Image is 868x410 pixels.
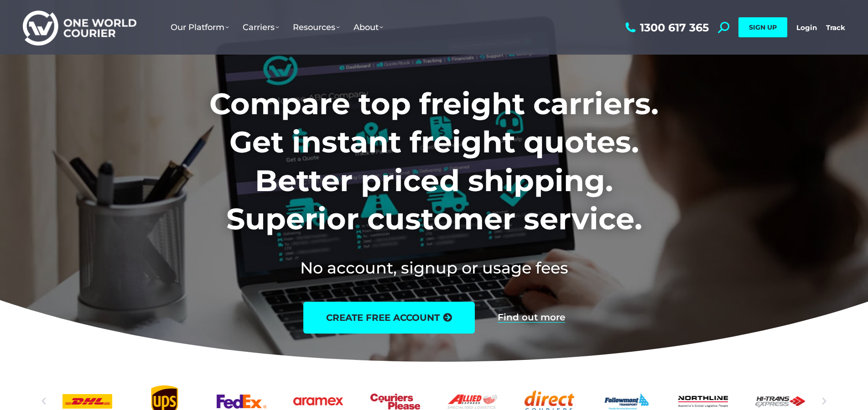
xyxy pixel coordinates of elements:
[293,22,340,32] span: Resources
[826,23,845,32] a: Track
[286,13,347,41] a: Resources
[23,9,136,46] img: One World Courier
[623,22,709,33] a: 1300 617 365
[796,23,817,32] a: Login
[749,23,777,31] span: SIGN UP
[353,22,383,32] span: About
[498,313,565,323] a: Find out more
[303,302,475,334] a: create free account
[738,17,787,37] a: SIGN UP
[347,13,390,41] a: About
[164,13,236,41] a: Our Platform
[149,257,719,279] h2: No account, signup or usage fees
[149,85,719,238] h1: Compare top freight carriers. Get instant freight quotes. Better priced shipping. Superior custom...
[243,22,279,32] span: Carriers
[236,13,286,41] a: Carriers
[171,22,229,32] span: Our Platform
